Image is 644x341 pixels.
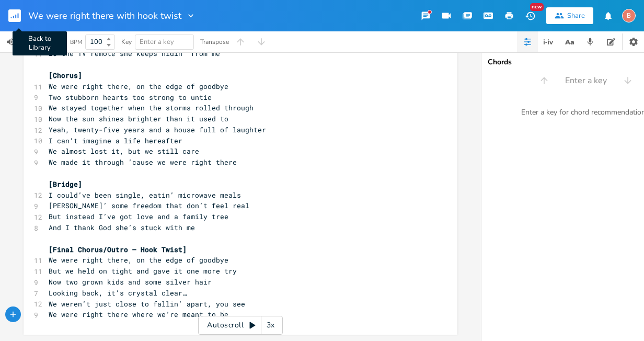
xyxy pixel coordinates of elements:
[622,9,636,22] div: bjb3598
[49,223,195,232] span: And I thank God she’s stuck with me
[49,255,228,265] span: We were right there, on the edge of goodbye
[520,6,540,25] button: New
[622,4,636,28] button: B
[8,3,29,28] button: Back to Library
[49,82,228,91] span: We were right there, on the edge of goodbye
[28,11,181,20] span: We were right there with hook twist
[49,266,237,276] span: But we held on tight and gave it one more try
[49,201,249,210] span: [PERSON_NAME]’ some freedom that don’t feel real
[200,39,229,45] div: Transpose
[49,212,228,221] span: But instead I’ve got love and a family tree
[49,125,266,134] span: Yeah, twenty-five years and a house full of laughter
[198,316,283,335] div: Autoscroll
[70,39,82,45] div: BPM
[49,190,241,200] span: I could’ve been single, eatin’ microwave meals
[49,114,228,123] span: Now the sun shines brighter than it used to
[567,11,585,20] div: Share
[49,179,82,189] span: [Bridge]
[565,75,607,87] span: Enter a key
[261,316,280,335] div: 3x
[49,277,212,287] span: Now two grown kids and some silver hair
[49,49,220,58] span: Is the TV remote she keeps hidin’ from me
[49,136,182,145] span: I can’t imagine a life hereafter
[49,299,245,309] span: We weren’t just close to fallin’ apart, you see
[49,71,82,80] span: [Chorus]
[49,103,254,112] span: We stayed together when the storms rolled through
[49,93,212,102] span: Two stubborn hearts too strong to untie
[49,146,199,156] span: We almost lost it, but we still care
[546,7,593,24] button: Share
[49,288,187,298] span: Looking back, it’s crystal clear…
[49,245,187,254] span: [Final Chorus/Outro — Hook Twist]
[49,157,237,167] span: We made it through ’cause we were right there
[140,37,174,47] span: Enter a key
[49,310,228,319] span: We were right there where we’re meant to be
[121,39,132,45] div: Key
[530,3,544,11] div: New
